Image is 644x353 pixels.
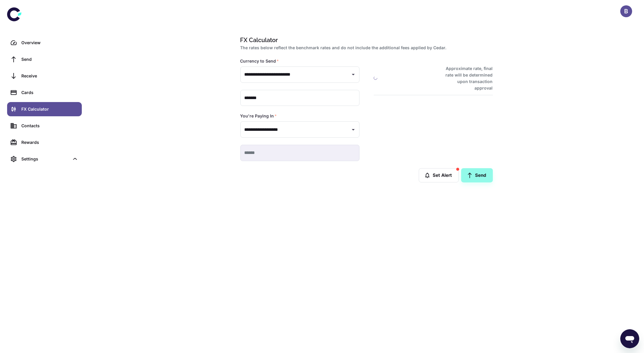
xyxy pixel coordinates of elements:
[7,135,82,150] a: Rewards
[7,69,82,83] a: Receive
[7,36,82,50] a: Overview
[620,5,632,17] button: B
[7,152,82,166] div: Settings
[21,123,78,129] div: Contacts
[349,70,357,79] button: Open
[7,119,82,133] a: Contacts
[620,329,639,348] iframe: Button to launch messaging window, conversation in progress
[21,56,78,63] div: Send
[7,102,82,116] a: FX Calculator
[21,73,78,79] div: Receive
[21,156,69,162] div: Settings
[240,36,490,44] h1: FX Calculator
[7,52,82,66] a: Send
[21,139,78,146] div: Rewards
[461,168,493,182] a: Send
[240,113,277,119] label: You're Paying In
[21,89,78,96] div: Cards
[21,106,78,112] div: FX Calculator
[240,58,279,64] label: Currency to Send
[419,168,459,182] button: Set Alert
[439,65,493,91] h6: Approximate rate, final rate will be determined upon transaction approval
[7,85,82,100] a: Cards
[21,39,78,46] div: Overview
[349,125,357,134] button: Open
